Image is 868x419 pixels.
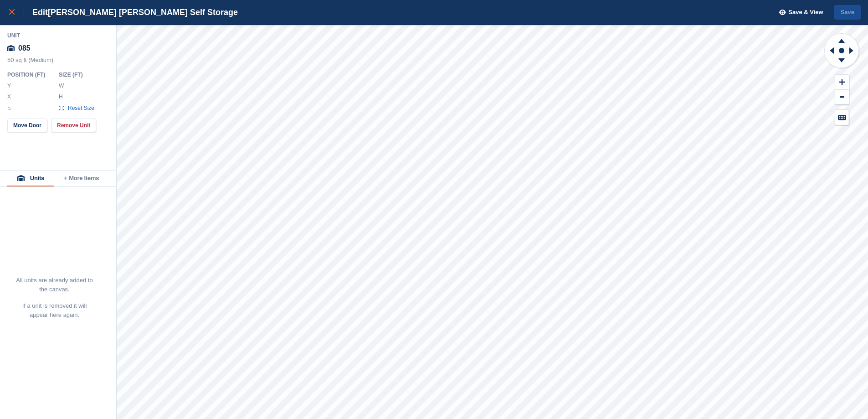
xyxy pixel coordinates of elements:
[835,90,849,105] button: Zoom Out
[7,57,109,68] div: 50 sq ft (Medium)
[774,5,823,20] button: Save & View
[7,171,54,186] button: Units
[54,171,109,186] button: + More Items
[15,276,93,294] p: All units are already added to the canvas.
[67,104,95,112] span: Reset Size
[24,7,238,18] div: Edit [PERSON_NAME] [PERSON_NAME] Self Storage
[835,110,849,125] button: Keyboard Shortcuts
[834,5,861,20] button: Save
[7,32,109,39] div: Unit
[8,105,11,109] img: angle-icn.0ed2eb85.svg
[7,119,47,132] button: Move Door
[59,93,63,100] label: H
[7,40,109,57] div: 085
[59,82,63,89] label: W
[7,71,51,78] div: Position ( FT )
[835,75,849,90] button: Zoom In
[15,301,93,320] p: If a unit is removed it will appear here again.
[59,71,99,78] div: Size ( FT )
[788,8,823,17] span: Save & View
[51,119,96,132] button: Remove Unit
[7,93,12,100] label: X
[7,82,12,89] label: Y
